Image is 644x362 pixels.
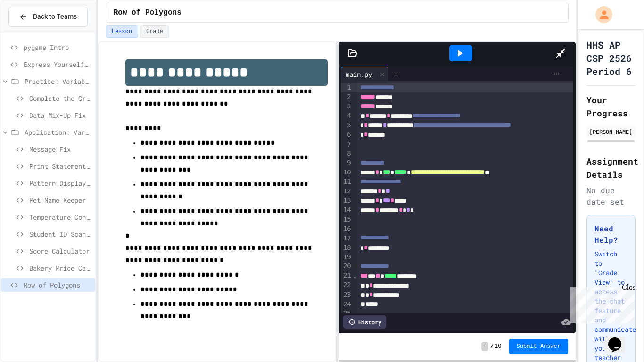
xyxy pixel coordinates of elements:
span: Print Statement Repair [29,161,91,171]
span: Score Calculator [29,246,91,256]
button: Grade [140,25,169,38]
iframe: chat widget [604,324,635,353]
div: 24 [341,300,353,309]
span: Pet Name Keeper [29,195,91,205]
h3: Need Help? [594,223,627,246]
iframe: chat widget [566,283,635,323]
div: Chat with us now!Close [4,4,65,60]
span: / [490,343,494,350]
div: 14 [341,206,353,215]
span: Express Yourself in Python! [24,59,91,69]
div: 20 [341,262,353,271]
div: No due date set [586,185,636,207]
div: 12 [341,187,353,196]
div: [PERSON_NAME] [589,127,633,136]
div: 10 [341,168,353,177]
span: 10 [495,343,501,350]
div: main.py [341,67,388,81]
span: pygame Intro [24,42,91,52]
div: 25 [341,309,353,318]
div: 22 [341,280,353,290]
span: Application: Variables/Print [25,127,91,137]
span: - [481,342,488,351]
div: 15 [341,215,353,224]
span: Row of Polygons [114,7,182,18]
div: 8 [341,149,353,158]
span: Back to Teams [33,12,77,22]
div: History [343,315,386,329]
span: Submit Answer [517,343,561,350]
div: 18 [341,243,353,253]
div: 2 [341,92,353,102]
div: 17 [341,234,353,243]
div: My Account [586,4,615,25]
span: Bakery Price Calculator [29,263,91,273]
h2: Assignment Details [586,155,636,181]
span: Practice: Variables/Print [25,76,91,86]
div: 1 [341,83,353,92]
span: Complete the Greeting [29,93,91,103]
span: Row of Polygons [24,280,91,290]
div: 19 [341,253,353,262]
span: Student ID Scanner [29,229,91,239]
span: Data Mix-Up Fix [29,110,91,120]
div: 21 [341,271,353,280]
div: 4 [341,111,353,121]
span: Fold line [353,272,357,280]
span: Message Fix [29,144,91,154]
div: 13 [341,196,353,206]
div: 3 [341,102,353,111]
div: 6 [341,130,353,140]
span: Temperature Converter [29,212,91,222]
div: 23 [341,290,353,300]
div: main.py [341,69,377,79]
h2: Your Progress [586,93,636,120]
div: 16 [341,224,353,234]
span: Pattern Display Challenge [29,178,91,188]
div: 11 [341,177,353,187]
div: 7 [341,140,353,149]
h1: HHS AP CSP 2526 Period 6 [586,38,636,78]
div: 9 [341,158,353,168]
button: Back to Teams [8,7,88,27]
button: Lesson [106,25,138,38]
button: Submit Answer [509,339,569,354]
div: 5 [341,121,353,130]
